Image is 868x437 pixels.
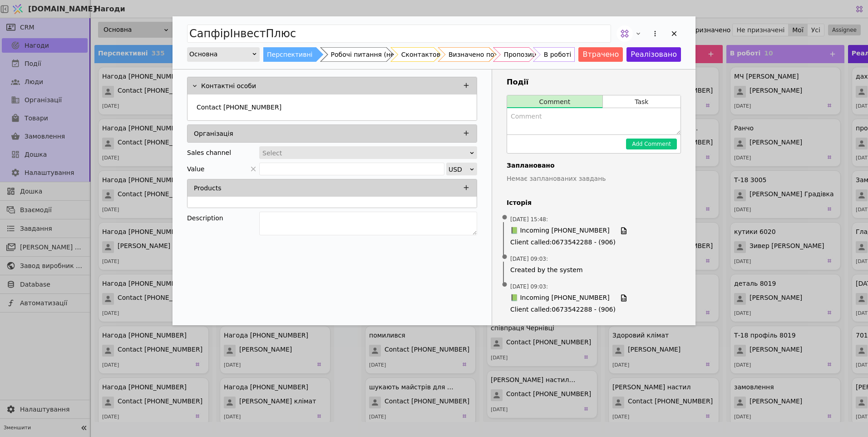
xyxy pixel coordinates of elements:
[510,226,610,236] span: 📗 Incoming [PHONE_NUMBER]
[173,16,695,325] div: Add Opportunity
[187,212,259,224] div: Description
[507,161,681,170] h4: Заплановано
[510,293,610,303] span: 📗 Incoming [PHONE_NUMBER]
[189,48,252,60] div: Основна
[510,255,548,263] span: [DATE] 09:03 :
[401,47,452,62] div: Сконтактовано
[510,283,548,291] span: [DATE] 09:03 :
[504,47,542,62] div: Пропозиція
[197,103,281,112] p: Contact [PHONE_NUMBER]
[267,47,313,62] div: Перспективні
[187,163,204,175] span: Value
[507,95,602,108] button: Comment
[331,47,423,62] div: Робочі питання (не нагода)
[262,147,468,159] div: Select
[510,265,677,275] span: Created by the system
[507,77,681,88] h3: Події
[510,215,548,223] span: [DATE] 15:48 :
[194,184,221,193] p: Products
[194,129,233,139] p: Організація
[507,198,681,208] h4: Історія
[201,81,256,91] p: Контактні особи
[626,139,677,149] button: Add Comment
[507,174,681,184] p: Немає запланованих завдань
[603,95,681,108] button: Task
[449,47,513,62] div: Визначено потребу
[578,47,623,62] button: Втрачено
[510,238,677,247] span: Client called : 0673542288 - (906)
[500,206,509,229] span: •
[500,246,509,269] span: •
[616,25,633,42] img: ma
[449,163,469,176] div: USD
[510,305,677,314] span: Client called : 0673542288 - (906)
[187,146,231,159] div: Sales channel
[500,273,509,297] span: •
[626,47,681,62] button: Реалізовано
[544,47,572,62] div: В роботі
